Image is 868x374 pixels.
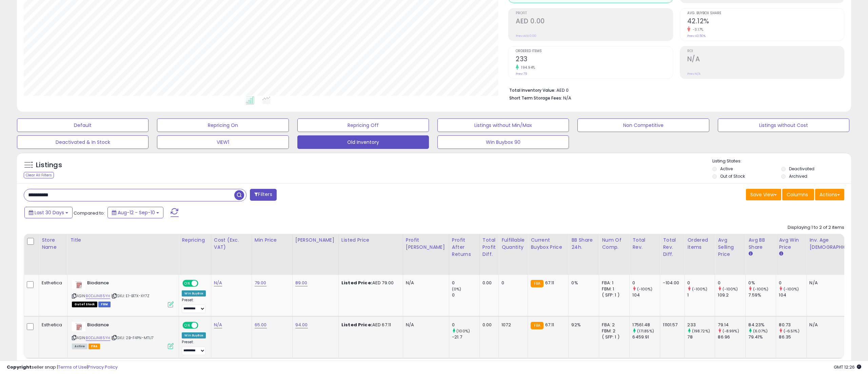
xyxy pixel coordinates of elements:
div: N/A [406,322,444,328]
div: Total Rev. [632,237,657,251]
small: (-100%) [784,286,799,292]
small: FBA [531,280,543,287]
div: seller snap | | [7,364,118,371]
div: FBM: 1 [602,286,624,292]
small: (-100%) [753,286,769,292]
button: VIEW1 [157,135,289,149]
b: Total Inventory Value: [509,87,555,93]
button: Non Competitive [577,118,709,132]
span: ON [183,281,192,286]
small: (-6.51%) [784,328,800,334]
div: 1 [687,292,715,298]
div: 84.23% [748,322,776,328]
div: Total Profit Diff. [482,237,496,258]
div: 233 [687,322,715,328]
span: ROI [687,49,844,53]
div: 109.2 [718,292,745,298]
span: ON [183,322,192,328]
div: Avg Win Price [779,237,804,251]
span: 67.11 [545,280,554,286]
div: Cost (Exc. VAT) [214,237,249,251]
b: Biodance [87,280,170,288]
a: 89.00 [295,280,308,286]
img: 217JVtQB5RL._SL40_.jpg [72,322,85,331]
a: N/A [214,322,222,328]
small: Prev: 43.50% [687,34,706,38]
a: Privacy Policy [88,364,118,370]
div: -21.7 [452,334,479,340]
button: Columns [782,189,814,200]
div: Fulfillable Quantity [501,237,525,251]
div: Total Rev. Diff. [663,237,682,258]
div: Avg Selling Price [718,237,743,258]
div: ASIN: [72,322,174,349]
span: | SKU: 2B-F4PN-MTU7 [111,335,154,340]
div: Esthetica [42,280,62,286]
h5: Listings [36,160,62,170]
button: Default [17,118,149,132]
small: Avg Win Price. [779,251,783,257]
button: Filters [250,189,276,201]
span: | SKU: E1-B17X-XY7Z [111,293,150,299]
h2: 42.12% [687,17,844,26]
small: Prev: 79 [516,72,527,76]
div: Min Price [255,237,290,244]
small: (100%) [456,328,470,334]
button: Deactivated & In Stock [17,135,149,149]
div: Store Name [42,237,64,251]
div: 0 [452,292,479,298]
div: 80.73 [779,322,806,328]
small: (6.07%) [753,328,768,334]
button: Last 30 Days [24,207,73,218]
div: 0% [748,280,776,286]
li: AED 0 [509,86,839,94]
div: 104 [632,292,660,298]
button: Listings without Cost [718,118,849,132]
div: AED 79.00 [341,280,398,286]
label: Deactivated [789,166,814,172]
div: Avg BB Share [748,237,773,251]
div: ( SFP: 1 ) [602,334,624,340]
small: Avg BB Share. [748,251,752,257]
div: N/A [406,280,444,286]
div: FBA: 1 [602,280,624,286]
div: 17561.48 [632,322,660,328]
span: Avg. Buybox Share [687,12,844,15]
div: Ordered Items [687,237,712,251]
h2: AED 0.00 [516,17,672,26]
div: AED 67.11 [341,322,398,328]
div: Profit After Returns [452,237,477,258]
span: Last 30 Days [35,209,64,216]
div: -104.00 [663,280,679,286]
strong: Copyright [7,364,32,370]
span: OFF [197,322,208,328]
b: Listed Price: [341,280,372,286]
button: Repricing On [157,118,289,132]
div: 86.96 [718,334,745,340]
div: Clear All Filters [24,172,54,178]
div: Listed Price [341,237,400,244]
h2: N/A [687,55,844,64]
div: 79.14 [718,322,745,328]
span: All listings that are currently out of stock and unavailable for purchase on Amazon [72,302,97,307]
div: Current Buybox Price [531,237,566,251]
button: Aug-12 - Sep-10 [107,207,163,218]
div: 0.00 [482,322,493,328]
span: OFF [197,281,208,286]
div: 0 [452,280,479,286]
button: Win Buybox 90 [437,135,569,149]
div: 7.59% [748,292,776,298]
small: -3.17% [690,27,704,32]
a: 79.00 [255,280,267,286]
div: ( SFP: 1 ) [602,292,624,298]
button: Listings without Min/Max [437,118,569,132]
div: FBM: 2 [602,328,624,334]
small: (-100%) [692,286,708,292]
label: Active [720,166,733,172]
b: Biodance [87,322,170,330]
b: Short Term Storage Fees: [509,95,562,101]
button: Repricing Off [297,118,429,132]
span: All listings currently available for purchase on Amazon [72,344,87,349]
span: Aug-12 - Sep-10 [118,209,155,216]
div: 86.35 [779,334,806,340]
